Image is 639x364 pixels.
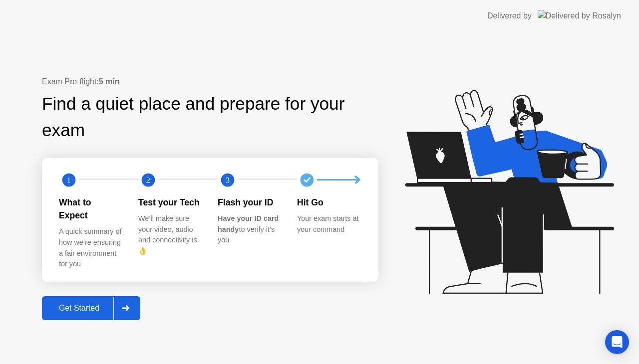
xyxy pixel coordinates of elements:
div: Hit Go [297,196,360,209]
div: We’ll make sure your video, audio and connectivity is 👌 [138,213,202,256]
b: 5 min [99,77,120,86]
div: What to Expect [59,196,122,222]
div: Exam Pre-flight: [42,76,378,88]
div: Test your Tech [138,196,202,209]
b: Have your ID card handy [218,214,279,233]
div: Open Intercom Messenger [605,330,629,354]
text: 3 [226,175,230,184]
text: 1 [67,175,71,184]
div: Find a quiet place and prepare for your exam [42,91,378,144]
button: Get Started [42,296,140,320]
div: Your exam starts at your command [297,213,360,235]
div: to verify it’s you [218,213,281,246]
div: Delivered by [487,10,532,22]
div: Get Started [45,304,113,313]
div: A quick summary of how we’re ensuring a fair environment for you [59,226,122,269]
text: 2 [146,175,150,184]
img: Delivered by Rosalyn [538,10,621,21]
div: Flash your ID [218,196,281,209]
